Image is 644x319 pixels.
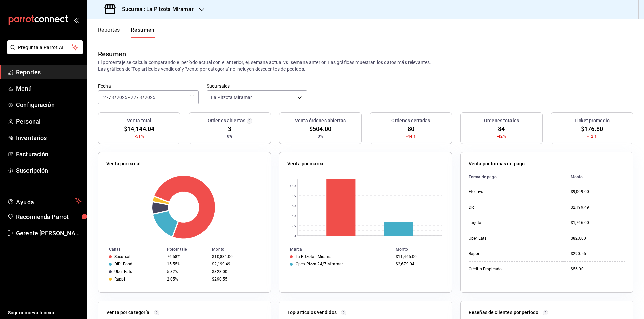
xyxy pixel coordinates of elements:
[318,133,323,139] span: 0%
[469,170,565,184] th: Forma de pago
[103,95,109,100] input: --
[5,49,83,56] a: Pregunta a Parrot AI
[167,254,207,259] div: 76.58%
[16,229,82,238] span: Gerente [PERSON_NAME]
[571,251,625,257] div: $290.55
[106,309,150,316] p: Venta por categoría
[114,269,132,274] div: Uber Eats
[208,117,245,124] h3: Órdenes abiertas
[16,100,82,109] span: Configuración
[117,5,194,13] h3: Sucursal: La Pitzota Miramar
[574,117,610,124] h3: Ticket promedio
[167,277,207,282] div: 2.05%
[469,309,538,316] p: Reseñas de clientes por periodo
[295,117,346,124] h3: Venta órdenes abiertas
[294,234,296,238] text: 0
[18,44,72,51] span: Pregunta a Parrot AI
[74,17,79,23] button: open_drawer_menu
[469,205,536,210] div: Didi
[98,49,126,59] div: Resumen
[106,160,141,167] p: Venta por canal
[287,160,323,167] p: Venta por marca
[290,184,296,188] text: 10K
[142,95,144,100] span: /
[98,27,155,38] div: navigation tabs
[469,266,536,272] div: Crédito Empleado
[124,124,154,133] span: $14,144.04
[571,220,625,226] div: $1,766.00
[565,170,625,184] th: Monto
[135,133,144,139] span: -51%
[497,133,506,139] span: -42%
[279,246,393,253] th: Marca
[571,189,625,195] div: $9,009.00
[16,150,82,159] span: Facturación
[292,194,296,198] text: 8K
[144,95,156,100] input: ----
[209,246,271,253] th: Monto
[114,95,116,100] span: /
[98,27,120,38] button: Reportes
[587,133,597,139] span: -12%
[16,197,73,205] span: Ayuda
[16,133,82,142] span: Inventarios
[469,160,525,167] p: Venta por formas de pago
[408,124,414,133] span: 80
[296,262,343,266] div: Open Pizza 24/7 Miramar
[98,59,633,72] p: El porcentaje se calcula comparando el período actual con el anterior, ej. semana actual vs. sema...
[98,246,164,253] th: Canal
[396,262,441,266] div: $2,679.04
[212,254,260,259] div: $10,831.00
[212,277,260,282] div: $290.55
[111,95,114,100] input: --
[16,84,82,93] span: Menú
[406,133,416,139] span: -44%
[16,166,82,175] span: Suscripción
[287,309,337,316] p: Top artículos vendidos
[167,262,207,266] div: 15.55%
[484,117,519,124] h3: Órdenes totales
[109,95,111,100] span: /
[212,269,260,274] div: $823.00
[469,236,536,241] div: Uber Eats
[393,246,452,253] th: Monto
[98,84,199,88] label: Fecha
[128,95,130,100] span: -
[116,95,128,100] input: ----
[137,95,139,100] span: /
[139,95,142,100] input: --
[571,236,625,241] div: $823.00
[292,224,296,228] text: 2K
[469,189,536,195] div: Efectivo
[581,124,603,133] span: $176.80
[391,117,430,124] h3: Órdenes cerradas
[469,220,536,226] div: Tarjeta
[114,262,132,266] div: DiDi Food
[498,124,505,133] span: 84
[309,124,331,133] span: $504.00
[8,309,82,316] span: Sugerir nueva función
[207,84,307,88] label: Sucursales
[164,246,209,253] th: Porcentaje
[212,262,260,266] div: $2,199.49
[114,277,125,282] div: Rappi
[571,205,625,210] div: $2,199.49
[211,94,252,101] span: La Pitzota Miramar
[16,117,82,126] span: Personal
[16,212,82,221] span: Recomienda Parrot
[396,254,441,259] div: $11,465.00
[292,204,296,208] text: 6K
[16,68,82,77] span: Reportes
[227,133,232,139] span: 0%
[167,269,207,274] div: 5.82%
[7,40,83,54] button: Pregunta a Parrot AI
[292,214,296,218] text: 4K
[127,117,151,124] h3: Venta total
[571,266,625,272] div: $56.00
[228,124,231,133] span: 3
[131,27,155,38] button: Resumen
[130,95,137,100] input: --
[469,251,536,257] div: Rappi
[296,254,333,259] div: La Pitzota - Miramar
[114,254,130,259] div: Sucursal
